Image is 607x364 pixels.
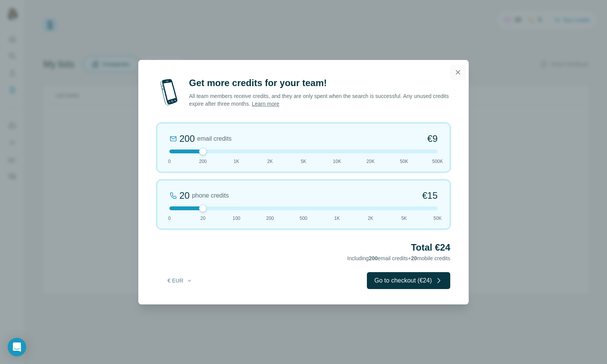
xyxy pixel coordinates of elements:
[347,255,450,261] span: Including email credits + mobile credits
[189,92,450,108] p: All team members receive credits, and they are only spent when the search is successful. Any unus...
[157,241,450,254] h2: Total €24
[422,189,438,202] span: €15
[411,255,417,261] span: 20
[433,215,441,222] span: 50K
[179,133,195,145] div: 200
[8,338,26,356] div: Open Intercom Messenger
[367,272,450,289] button: Go to checkout (€24)
[367,158,375,165] span: 20K
[427,133,438,145] span: €9
[192,191,229,200] span: phone credits
[201,215,206,222] span: 20
[179,189,190,202] div: 20
[369,255,378,261] span: 200
[232,215,240,222] span: 100
[162,274,198,288] button: € EUR
[168,158,171,165] span: 0
[197,134,232,143] span: email credits
[234,158,239,165] span: 1K
[334,215,340,222] span: 1K
[267,158,273,165] span: 2K
[301,158,307,165] span: 5K
[252,101,279,107] a: Learn more
[266,215,274,222] span: 200
[368,215,373,222] span: 2K
[199,158,207,165] span: 200
[300,215,307,222] span: 500
[333,158,341,165] span: 10K
[432,158,443,165] span: 500K
[401,215,407,222] span: 5K
[168,215,171,222] span: 0
[400,158,408,165] span: 50K
[157,77,181,108] img: mobile-phone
